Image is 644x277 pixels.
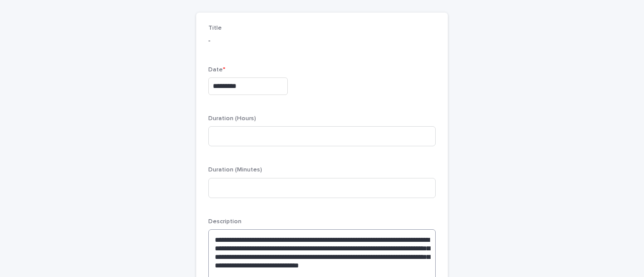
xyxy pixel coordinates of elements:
span: Duration (Hours) [208,116,256,122]
span: Description [208,219,242,225]
span: Duration (Minutes) [208,167,262,173]
p: - [208,36,436,46]
span: Title [208,25,222,31]
span: Date [208,67,225,73]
